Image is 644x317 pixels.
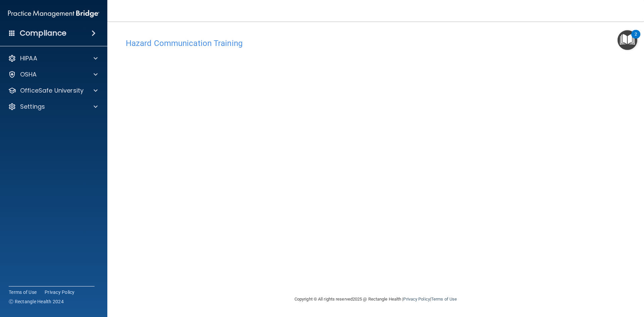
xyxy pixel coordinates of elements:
[431,297,457,302] a: Terms of Use
[8,54,98,62] a: HIPAA
[20,70,37,78] p: OSHA
[403,297,430,302] a: Privacy Policy
[635,34,637,43] div: 2
[126,39,626,48] h4: Hazard Communication Training
[8,103,98,111] a: Settings
[8,70,98,78] a: OSHA
[45,289,75,296] a: Privacy Policy
[20,87,84,95] p: OfficeSafe University
[126,51,468,273] iframe: HCT
[8,7,99,20] img: PMB logo
[20,103,45,111] p: Settings
[20,54,37,62] p: HIPAA
[9,298,64,305] span: Ⓒ Rectangle Health 2024
[9,289,37,296] a: Terms of Use
[20,29,66,38] h4: Compliance
[618,30,637,50] button: Open Resource Center, 2 new notifications
[253,288,498,310] div: Copyright © All rights reserved 2025 @ Rectangle Health | |
[8,87,98,95] a: OfficeSafe University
